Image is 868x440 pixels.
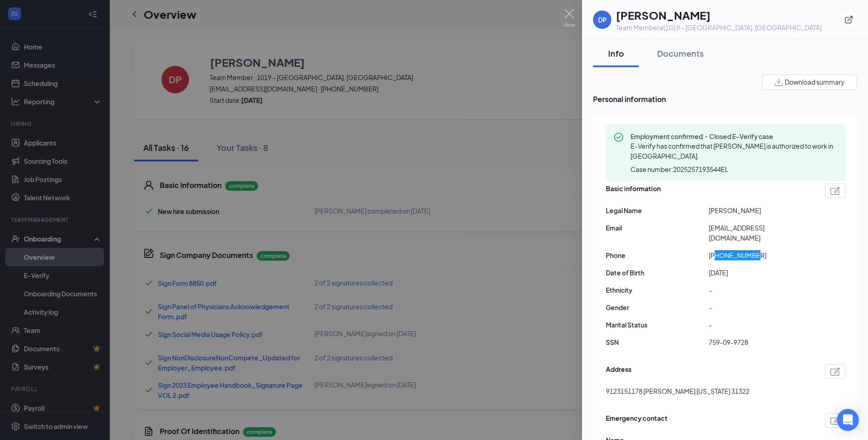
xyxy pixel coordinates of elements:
[606,413,668,428] span: Emergency contact
[841,11,857,28] button: ExternalLink
[606,205,709,215] span: Legal Name
[616,23,822,32] div: Team Member at 1019 – [GEOGRAPHIC_DATA], [GEOGRAPHIC_DATA]
[606,223,709,233] span: Email
[606,285,709,295] span: Ethnicity
[606,364,631,379] span: Address
[709,268,812,278] span: [DATE]
[709,223,812,243] span: [EMAIL_ADDRESS][DOMAIN_NAME]
[844,15,853,24] svg: ExternalLink
[616,7,822,23] h1: [PERSON_NAME]
[837,409,859,431] div: Open Intercom Messenger
[606,250,709,260] span: Phone
[606,302,709,312] span: Gender
[631,142,833,160] span: E-Verify has confirmed that [PERSON_NAME] is authorized to work in [GEOGRAPHIC_DATA].
[762,75,857,90] button: Download summary
[709,285,812,295] span: -
[606,320,709,330] span: Marital Status
[631,165,728,174] span: Case number: 2025257193544EL
[613,132,624,143] svg: CheckmarkCircle
[709,302,812,312] span: -
[593,93,857,105] span: Personal information
[657,48,704,59] div: Documents
[606,268,709,278] span: Date of Birth
[785,77,845,87] span: Download summary
[606,386,749,396] span: 9123151178 [PERSON_NAME] [US_STATE] 31322
[709,320,812,330] span: -
[709,337,812,347] span: 759-09-9728
[598,15,607,24] div: DP
[709,205,812,215] span: [PERSON_NAME]
[709,250,812,260] span: [PHONE_NUMBER]
[631,132,838,141] span: Employment confirmed・Closed E-Verify case
[606,183,661,198] span: Basic information
[606,337,709,347] span: SSN
[602,48,630,59] div: Info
